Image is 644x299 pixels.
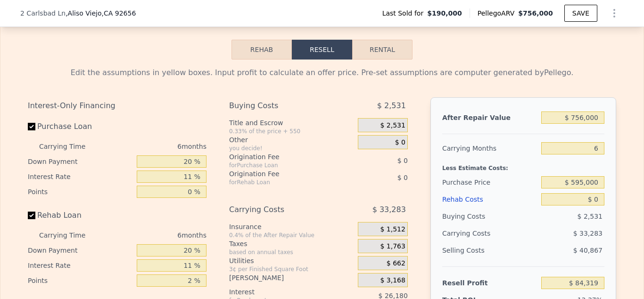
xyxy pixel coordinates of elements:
div: Taxes [229,239,354,248]
div: 6 months [104,228,206,243]
div: for Purchase Loan [229,162,334,169]
label: Rehab Loan [28,207,133,224]
div: 0.33% of the price + 550 [229,128,354,135]
div: Down Payment [28,243,133,258]
span: $ 40,867 [573,247,603,254]
button: Rental [352,40,413,60]
div: 0.4% of the After Repair Value [229,231,354,239]
div: Interest-Only Financing [28,97,206,114]
div: Utilities [229,256,354,265]
div: you decide! [229,145,354,152]
div: Carrying Months [442,140,537,157]
div: 6 months [104,139,206,154]
div: Selling Costs [442,242,537,259]
span: $ 1,763 [380,242,405,251]
span: , CA 92656 [102,9,136,17]
div: Down Payment [28,154,133,169]
div: Interest Rate [28,169,133,184]
button: Resell [292,40,352,60]
label: Purchase Loan [28,118,133,135]
span: Last Sold for [382,9,428,18]
div: Carrying Costs [442,225,501,242]
span: $ 2,531 [377,97,406,114]
div: Buying Costs [229,97,334,114]
div: Other [229,135,354,145]
span: 2 Carlsbad Ln [20,9,66,18]
span: $ 3,168 [380,276,405,285]
span: $ 2,531 [578,213,603,220]
button: Show Options [605,4,624,23]
div: Less Estimate Costs: [442,157,604,174]
span: $ 2,531 [380,121,405,130]
div: 3¢ per Finished Square Foot [229,265,354,273]
div: Insurance [229,222,354,231]
input: Rehab Loan [28,212,35,219]
div: based on annual taxes [229,248,354,256]
span: $ 33,283 [573,230,603,237]
div: for Rehab Loan [229,179,334,186]
div: Interest [229,287,334,297]
button: Rehab [231,40,292,60]
button: SAVE [564,5,597,22]
div: Edit the assumptions in yellow boxes. Input profit to calculate an offer price. Pre-set assumptio... [28,67,616,78]
span: , Aliso Viejo [66,9,136,18]
input: Purchase Loan [28,123,35,130]
div: Points [28,273,133,288]
span: $ 0 [395,138,405,147]
div: Resell Profit [442,274,537,291]
span: $ 1,512 [380,225,405,234]
div: Purchase Price [442,174,537,191]
span: $ 0 [397,157,408,164]
span: $ 662 [387,259,405,268]
div: Title and Escrow [229,118,354,128]
span: Pellego ARV [478,9,519,18]
span: $756,000 [518,9,553,17]
div: Origination Fee [229,169,334,179]
div: Interest Rate [28,258,133,273]
span: $ 33,283 [372,201,406,218]
div: Carrying Time [39,228,100,243]
div: Carrying Time [39,139,100,154]
div: Origination Fee [229,152,334,162]
div: [PERSON_NAME] [229,273,354,282]
div: Carrying Costs [229,201,334,218]
span: $ 0 [397,174,408,181]
div: After Repair Value [442,109,537,126]
div: Points [28,184,133,199]
div: Rehab Costs [442,191,537,208]
span: $190,000 [427,9,462,18]
div: Buying Costs [442,208,537,225]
